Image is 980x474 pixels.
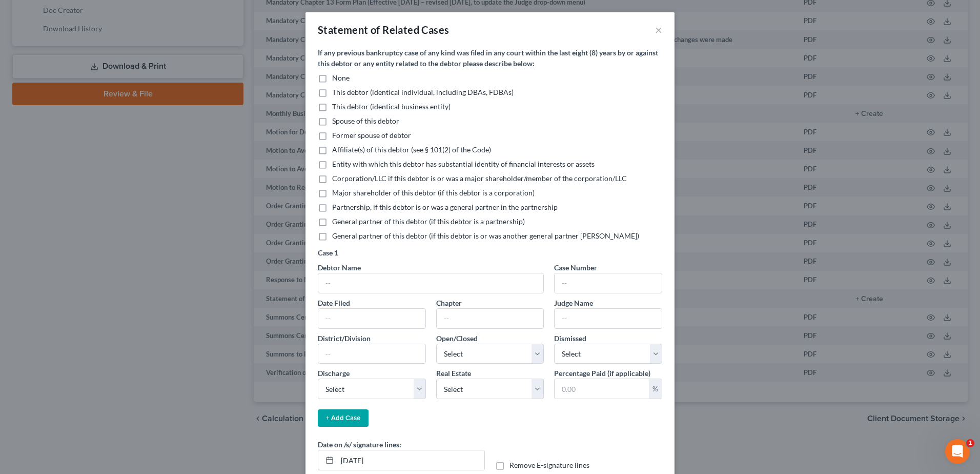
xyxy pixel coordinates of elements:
div: % [649,379,662,399]
input: -- [318,309,425,328]
button: + Add Case [318,409,369,427]
label: Judge Name [554,298,593,308]
span: Affiliate(s) of this debtor (see § 101(2) of the Code) [332,145,491,154]
input: -- [555,309,662,328]
input: -- [318,344,425,364]
label: If any previous bankruptcy case of any kind was filed in any court within the last eight (8) year... [318,47,662,69]
iframe: Intercom live chat [945,439,970,464]
input: -- [318,273,543,293]
label: Chapter [436,298,462,308]
label: Dismissed [554,333,586,344]
span: Former spouse of debtor [332,131,411,140]
label: Case 1 [318,247,338,258]
input: -- [555,273,662,293]
label: Real Estate [436,368,471,379]
label: Percentage Paid (if applicable) [554,368,650,379]
label: Open/Closed [436,333,478,344]
span: None [332,73,350,82]
label: Discharge [318,368,350,379]
input: -- [437,309,544,328]
span: 1 [966,439,974,447]
label: Date on /s/ signature lines: [318,439,401,450]
span: Remove E-signature lines [509,461,589,469]
input: MM/DD/YYYY [337,450,484,470]
span: Entity with which this debtor has substantial identity of financial interests or assets [332,160,595,168]
label: District/Division [318,333,371,344]
label: Debtor Name [318,262,361,273]
span: This debtor (identical individual, including DBAs, FDBAs) [332,88,514,96]
span: Corporation/LLC if this debtor is or was a major shareholder/member of the corporation/LLC [332,174,627,183]
span: Partnership, if this debtor is or was a general partner in the partnership [332,203,558,211]
label: Case Number [554,262,597,273]
label: Date Filed [318,298,350,308]
span: General partner of this debtor (if this debtor is or was another general partner [PERSON_NAME]) [332,231,639,240]
span: General partner of this debtor (if this debtor is a partnership) [332,217,525,226]
span: This debtor (identical business entity) [332,102,451,111]
button: × [655,24,662,36]
input: 0.00 [555,379,649,399]
span: Major shareholder of this debtor (if this debtor is a corporation) [332,188,535,197]
div: Statement of Related Cases [318,23,449,37]
span: Spouse of this debtor [332,116,399,125]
